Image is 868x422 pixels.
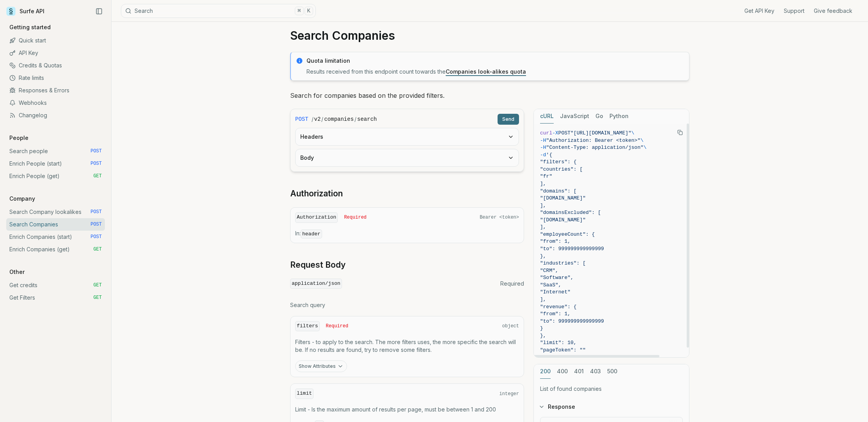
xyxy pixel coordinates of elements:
[540,145,546,150] span: -H
[290,90,689,101] p: Search for companies based on the provided filters.
[301,230,322,238] code: header
[540,347,586,353] span: "pageToken": ""
[324,115,354,123] code: companies
[90,161,102,167] span: POST
[6,5,44,17] a: Surfe API
[540,325,543,331] span: }
[295,338,519,354] p: Filters - to apply to the search. The more filters uses, the more specific the search will be. If...
[540,231,595,237] span: "employeeCount": {
[552,130,558,136] span: -X
[6,59,105,72] a: Credits & Quotas
[540,188,577,194] span: "domains": [
[631,130,634,136] span: \
[540,210,601,215] span: "domainsExcluded": [
[295,230,519,238] p: In:
[326,323,349,329] span: Required
[6,170,105,182] a: Enrich People (get) GET
[558,130,570,136] span: POST
[446,68,526,75] a: Companies look-alikes quota
[6,72,105,84] a: Rate limits
[540,297,546,302] span: ],
[6,279,105,291] a: Get credits GET
[6,97,105,109] a: Webhooks
[295,388,314,399] code: limit
[295,212,338,223] code: Authorization
[540,159,577,165] span: "filters": {
[744,7,774,15] a: Get API Key
[540,333,546,339] span: },
[314,115,321,123] code: v2
[6,23,54,31] p: Getting started
[290,260,345,270] a: Request Body
[6,291,105,304] a: Get Filters GET
[502,323,519,329] span: object
[540,109,554,124] button: cURL
[306,68,684,76] p: Results received from this endpoint count towards the
[590,364,601,379] button: 403
[6,218,105,231] a: Search Companies POST
[534,397,689,417] button: Response
[814,7,852,15] a: Give feedback
[540,318,604,324] span: "to": 999999999999999
[6,47,105,59] a: API Key
[290,301,524,309] p: Search query
[540,340,577,346] span: "limit": 10,
[290,279,342,289] code: application/json
[6,109,105,122] a: Changelog
[93,5,105,17] button: Collapse Sidebar
[540,289,570,295] span: "Internet"
[344,214,367,221] span: Required
[312,115,314,123] span: /
[498,114,519,125] button: Send
[90,148,102,154] span: POST
[305,7,313,15] kbd: K
[540,217,586,223] span: "[DOMAIN_NAME]"
[90,234,102,240] span: POST
[540,311,570,317] span: "from": 1,
[295,406,519,413] p: Limit - Is the maximum amount of results per page, must be between 1 and 200
[121,4,316,18] button: Search⌘K
[500,280,524,288] span: Required
[295,7,303,15] kbd: ⌘
[354,115,356,123] span: /
[90,209,102,215] span: POST
[6,145,105,157] a: Search people POST
[6,84,105,97] a: Responses & Errors
[540,173,552,179] span: "fr"
[90,221,102,228] span: POST
[609,109,629,124] button: Python
[540,138,546,143] span: -H
[93,246,102,252] span: GET
[296,149,519,166] button: Body
[643,145,647,150] span: \
[306,57,684,65] p: Quota limitation
[93,295,102,301] span: GET
[6,34,105,47] a: Quick start
[6,268,28,276] p: Other
[540,203,546,208] span: ],
[540,130,552,136] span: curl
[357,115,377,123] code: search
[640,138,643,143] span: \
[6,243,105,256] a: Enrich Companies (get) GET
[540,268,558,274] span: "CRM",
[6,157,105,170] a: Enrich People (start) POST
[546,145,644,150] span: "Content-Type: application/json"
[674,127,686,138] button: Copy Text
[540,385,683,393] p: List of found companies
[540,152,546,158] span: -d
[540,238,570,244] span: "from": 1,
[6,206,105,218] a: Search Company lookalikes POST
[546,152,553,158] span: '{
[480,214,519,221] span: Bearer <token>
[546,138,641,143] span: "Authorization: Bearer <token>"
[290,28,689,42] h1: Search Companies
[540,275,574,281] span: "Software",
[560,109,589,124] button: JavaScript
[607,364,617,379] button: 500
[500,391,519,397] span: integer
[296,128,519,145] button: Headers
[540,260,586,266] span: "industries": [
[295,360,347,372] button: Show Attributes
[93,282,102,288] span: GET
